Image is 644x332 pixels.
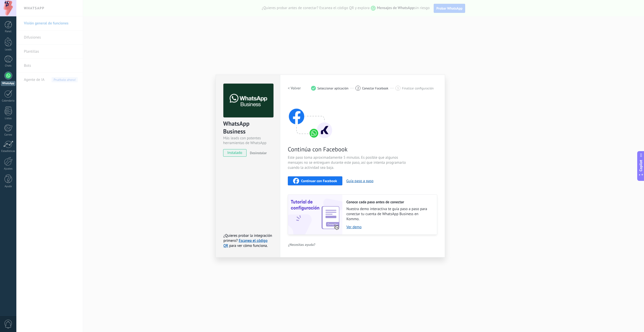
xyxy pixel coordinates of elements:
img: connect with facebook [288,99,333,139]
div: Chats [1,64,16,68]
span: 2 [357,86,359,90]
div: Panel [1,30,16,33]
div: WhatsApp [1,81,15,86]
a: Escanea el código QR [223,238,267,248]
div: Más leads con potentes herramientas de WhatsApp [223,136,273,145]
span: Conectar Facebook [362,86,388,90]
div: WhatsApp Business [223,120,273,136]
h2: Conoce cada paso antes de conectar [346,200,432,205]
span: Continuar con Facebook [301,179,337,183]
button: Continuar con Facebook [288,176,342,185]
span: para ver cómo funciona. [229,243,268,248]
span: Continúa con Facebook [288,145,408,153]
button: Guía paso a paso [346,179,374,183]
div: Correo [1,133,16,137]
div: Ajustes [1,167,16,171]
span: ¿Necesitas ayuda? [288,243,315,246]
a: Ver demo [346,225,432,229]
span: Nuestra demo interactiva te guía paso a paso para conectar tu cuenta de WhatsApp Business en Kommo. [346,207,432,222]
h2: < Volver [288,86,301,91]
div: Ayuda [1,185,16,188]
div: Calendario [1,99,16,103]
button: < Volver [288,84,301,93]
img: logo_main.png [223,84,273,118]
span: ¿Quieres probar la integración primero? [223,233,272,243]
span: Copilot [638,160,643,172]
span: instalado [223,149,246,157]
div: Estadísticas [1,150,16,153]
span: Seleccionar aplicación [317,86,349,90]
button: ¿Necesitas ayuda? [288,241,316,248]
span: Desinstalar [250,151,267,155]
div: Leads [1,48,16,51]
div: Listas [1,117,16,120]
span: Finalizar configuración [402,86,434,90]
span: Este paso toma aproximadamente 5 minutos. Es posible que algunos mensajes no se entreguen durante... [288,155,408,170]
button: Desinstalar [248,149,267,157]
span: 3 [397,86,399,90]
